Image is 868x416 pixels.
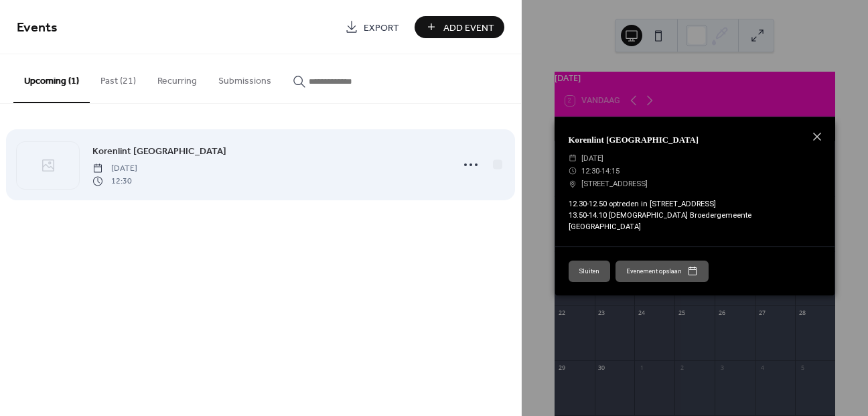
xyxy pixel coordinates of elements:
[581,152,603,165] span: [DATE]
[569,165,577,178] div: ​
[581,167,599,176] span: 12:30
[208,54,282,102] button: Submissions
[92,145,226,159] span: Korenlint [GEOGRAPHIC_DATA]
[569,152,577,165] div: ​
[599,167,601,176] span: -
[92,143,226,159] a: Korenlint [GEOGRAPHIC_DATA]
[92,175,137,187] span: 12:30
[13,54,90,103] button: Upcoming (1)
[569,178,577,190] div: ​
[555,134,835,147] div: Korenlint [GEOGRAPHIC_DATA]
[569,261,610,282] button: Sluiten
[17,15,58,41] span: Events
[555,199,835,232] div: 12.30-12.50 optreden in [STREET_ADDRESS] 13.50-14.10 [DEMOGRAPHIC_DATA] Broedergemeente [GEOGRAPH...
[443,21,494,35] span: Add Event
[335,16,409,38] a: Export
[601,167,620,176] span: 14:15
[364,21,399,35] span: Export
[147,54,208,102] button: Recurring
[616,261,709,282] button: Evenement opslaan
[90,54,147,102] button: Past (21)
[415,16,504,38] button: Add Event
[92,163,137,175] span: [DATE]
[581,178,648,190] span: [STREET_ADDRESS]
